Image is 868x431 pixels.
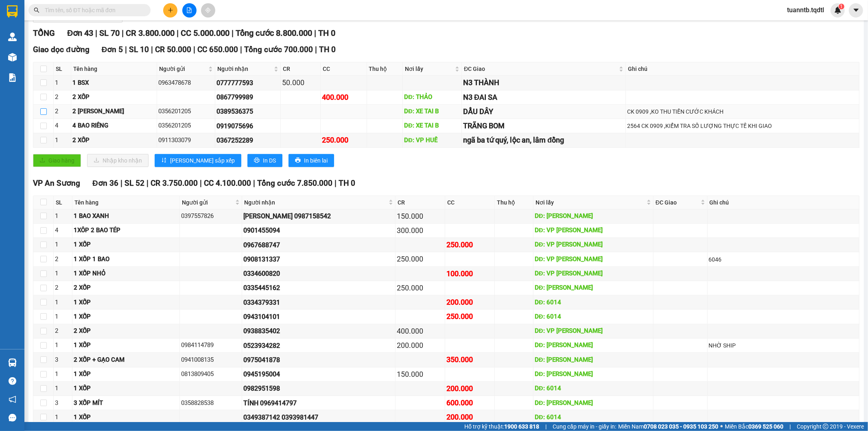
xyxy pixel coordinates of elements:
[161,157,167,164] span: sort-ascending
[151,178,198,188] span: CR 3.750.000
[197,45,238,54] span: CC 650.000
[55,240,71,250] div: 1
[74,312,178,322] div: 1 XỐP
[295,157,301,164] span: printer
[243,254,394,264] div: 0908131337
[232,28,234,38] span: |
[9,396,16,403] span: notification
[55,136,70,145] div: 1
[205,7,211,13] span: aim
[553,422,616,431] span: Cung cấp máy in - giấy in:
[839,4,844,9] sup: 1
[535,269,652,279] div: DĐ: VP [PERSON_NAME]
[99,28,120,38] span: SL 70
[54,196,72,209] th: SL
[240,45,242,54] span: |
[244,45,313,54] span: Tổng cước 700.000
[67,28,93,38] span: Đơn 43
[177,28,179,38] span: |
[126,28,175,38] span: CR 3.800.000
[120,178,122,188] span: |
[535,355,652,365] div: DĐ: [PERSON_NAME]
[55,298,71,308] div: 1
[33,154,81,167] button: uploadGiao hàng
[397,211,444,222] div: 150.000
[535,341,652,350] div: DĐ: [PERSON_NAME]
[243,283,394,293] div: 0335445162
[8,33,17,41] img: warehouse-icon
[397,253,444,265] div: 250.000
[151,45,153,54] span: |
[446,311,493,322] div: 250.000
[72,196,180,209] th: Tên hàng
[45,6,141,15] input: Tìm tên, số ĐT hoặc mã đơn
[656,198,699,207] span: ĐC Giao
[535,398,652,408] div: DĐ: [PERSON_NAME]
[464,422,539,431] span: Hỗ trợ kỹ thuật:
[446,239,493,251] div: 250.000
[281,62,321,76] th: CR
[216,92,279,102] div: 0867799989
[34,7,39,13] span: search
[146,178,149,188] span: |
[74,355,178,365] div: 2 XỐP + GẠO CAM
[725,422,783,431] span: Miền Bắc
[627,121,858,130] div: 2564 CK 0909 ,KIỂM TRA SỐ LƯỢNG THỰC TẾ KHI GIAO
[55,369,71,379] div: 1
[71,62,157,76] th: Tên hàng
[186,7,192,13] span: file-add
[92,178,118,188] span: Đơn 36
[535,240,652,250] div: DĐ: VP [PERSON_NAME]
[397,340,444,351] div: 200.000
[849,3,863,18] button: caret-down
[74,298,178,308] div: 1 XỐP
[55,269,71,279] div: 1
[322,134,365,146] div: 250.000
[535,326,652,336] div: DĐ: VP [PERSON_NAME]
[314,28,316,38] span: |
[102,45,123,54] span: Đơn 5
[644,423,718,430] strong: 0708 023 035 - 0935 103 250
[74,341,178,350] div: 1 XỐP
[853,7,860,14] span: caret-down
[9,377,16,385] span: question-circle
[55,255,71,264] div: 2
[840,4,843,9] span: 1
[834,7,842,14] img: icon-new-feature
[321,62,367,76] th: CC
[74,211,178,221] div: 1 BAO XANH
[720,425,723,428] span: ⚪️
[33,45,90,54] span: Giao dọc đường
[535,298,652,308] div: DĐ: 6014
[495,196,533,209] th: Thu hộ
[247,154,282,167] button: printerIn DS
[282,77,319,88] div: 50.000
[243,225,394,235] div: 0901455094
[243,369,394,379] div: 0945195004
[74,398,178,408] div: 3 XỐP MÍT
[129,45,149,54] span: SL 10
[163,3,177,18] button: plus
[201,3,215,18] button: aim
[55,341,71,350] div: 1
[33,28,55,38] span: TỔNG
[404,92,460,102] div: DĐ: THẢO
[535,255,652,264] div: DĐ: VP [PERSON_NAME]
[55,107,70,117] div: 2
[74,269,178,279] div: 1 XỐP NHỎ
[708,196,859,209] th: Ghi chú
[54,62,71,76] th: SL
[823,424,829,429] span: copyright
[55,413,71,422] div: 1
[545,422,547,431] span: |
[181,341,241,350] div: 0984114789
[74,326,178,336] div: 2 XỐP
[182,198,234,207] span: Người gửi
[200,178,202,188] span: |
[87,154,149,167] button: downloadNhập kho nhận
[536,198,645,207] span: Nơi lấy
[216,78,279,88] div: 0777777593
[216,135,279,145] div: 0367252289
[55,384,71,394] div: 1
[72,107,156,117] div: 2 [PERSON_NAME]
